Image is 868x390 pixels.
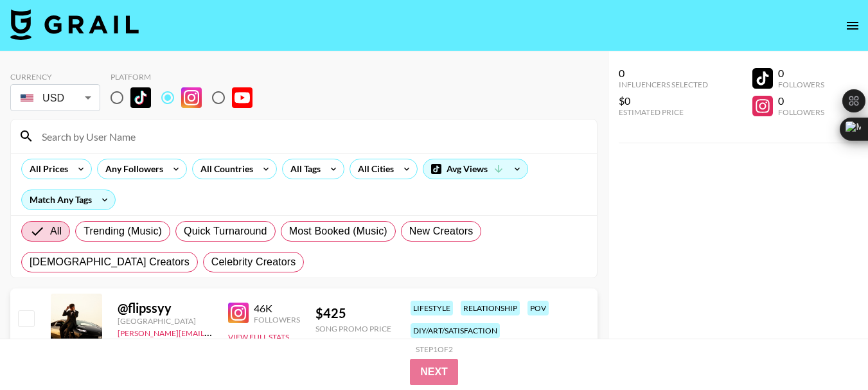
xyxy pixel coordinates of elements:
span: All [50,224,62,239]
div: Song Promo Price [315,324,391,333]
div: diy/art/satisfaction [411,323,500,338]
div: $0 [619,94,708,107]
div: Followers [254,315,300,324]
img: Instagram [181,87,202,108]
div: Step 1 of 2 [416,344,453,354]
div: 46K [254,302,300,315]
div: All Tags [283,159,323,179]
div: $ 425 [315,305,391,321]
div: Influencers Selected [619,80,708,89]
div: relationship [461,301,520,315]
span: [DEMOGRAPHIC_DATA] Creators [30,254,190,270]
div: 0 [619,67,708,80]
div: All Prices [22,159,71,179]
button: View Full Stats [228,332,289,342]
img: TikTok [130,87,151,108]
div: USD [13,87,98,109]
img: YouTube [232,87,252,108]
a: [PERSON_NAME][EMAIL_ADDRESS][DOMAIN_NAME] [118,326,308,338]
div: 0 [778,67,824,80]
div: Match Any Tags [22,190,115,209]
div: pov [527,301,549,315]
button: Next [410,359,458,385]
button: open drawer [840,13,865,39]
span: Most Booked (Music) [289,224,387,239]
div: lifestyle [411,301,453,315]
img: Instagram [228,303,249,323]
div: Currency [10,72,100,82]
span: Trending (Music) [84,224,162,239]
div: Avg Views [423,159,527,179]
div: Any Followers [98,159,166,179]
div: Estimated Price [619,107,708,117]
div: Followers [778,80,824,89]
div: All Cities [350,159,396,179]
img: Grail Talent [10,9,139,40]
div: Platform [111,72,263,82]
div: All Countries [193,159,256,179]
input: Search by User Name [34,126,589,146]
span: Quick Turnaround [184,224,267,239]
span: Celebrity Creators [211,254,296,270]
span: New Creators [409,224,474,239]
div: Followers [778,107,824,117]
div: 0 [778,94,824,107]
div: [GEOGRAPHIC_DATA] [118,316,213,326]
div: @ flipssyy [118,300,213,316]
